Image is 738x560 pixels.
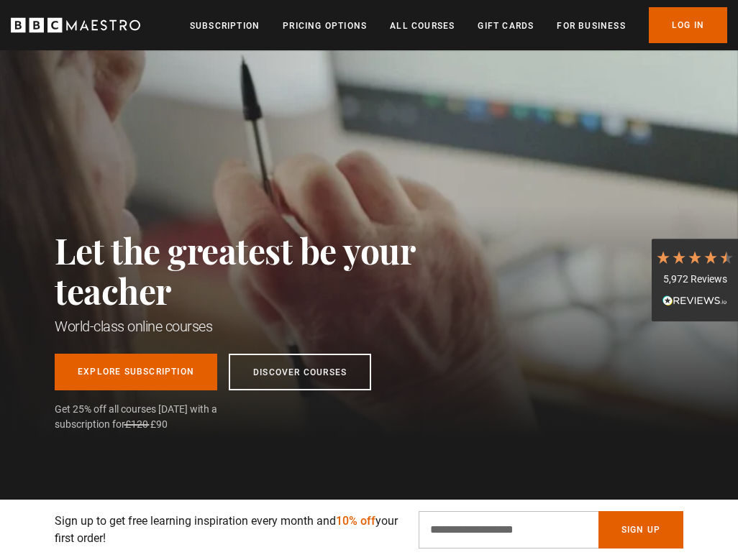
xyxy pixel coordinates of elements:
span: £90 [150,418,168,430]
svg: BBC Maestro [11,14,140,36]
span: 10% off [336,514,375,528]
a: All Courses [390,19,455,33]
div: 5,972 ReviewsRead All Reviews [652,239,738,322]
a: Explore Subscription [55,354,217,390]
div: Read All Reviews [655,293,734,311]
a: Log In [649,7,727,43]
div: 4.7 Stars [655,249,734,265]
a: Gift Cards [478,19,534,33]
span: £120 [125,418,148,430]
h2: Start learning [55,495,216,525]
nav: Primary [190,7,727,43]
p: Sign up to get free learning inspiration every month and your first order! [55,513,401,547]
h2: Let the greatest be your teacher [55,230,479,311]
button: Sign Up [598,511,683,548]
a: Pricing Options [283,19,367,33]
a: Subscription [190,19,260,33]
a: Discover Courses [229,354,371,390]
img: REVIEWS.io [662,295,727,306]
a: For business [557,19,625,33]
div: 5,972 Reviews [655,272,734,287]
span: Get 25% off all courses [DATE] with a subscription for [55,402,249,432]
h1: World-class online courses [55,316,479,336]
